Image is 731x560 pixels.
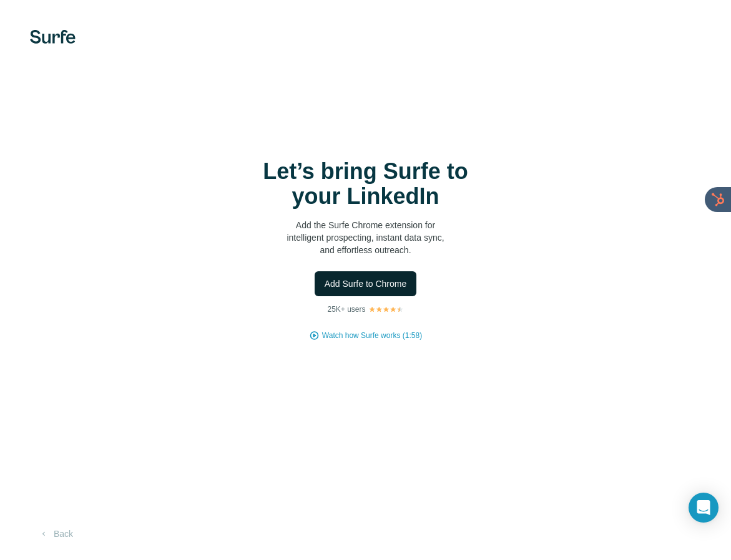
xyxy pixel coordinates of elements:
img: Rating Stars [368,306,404,313]
span: Add Surfe to Chrome [325,278,407,290]
p: Add the Surfe Chrome extension for intelligent prospecting, instant data sync, and effortless out... [241,219,491,256]
button: Watch how Surfe works (1:58) [322,330,422,341]
button: Add Surfe to Chrome [315,271,417,296]
div: Open Intercom Messenger [689,493,719,523]
p: 25K+ users [327,304,365,315]
img: Surfe's logo [30,30,76,44]
button: Back [30,523,82,545]
h1: Let’s bring Surfe to your LinkedIn [241,159,491,209]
